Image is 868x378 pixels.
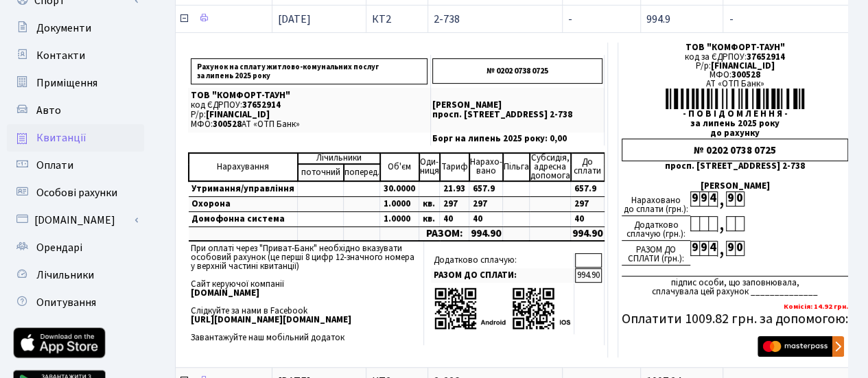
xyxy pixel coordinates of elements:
[188,241,424,345] td: При оплаті через "Приват-Банк" необхідно вказувати особовий рахунок (це перші 8 цифр 12-значного ...
[380,181,419,197] td: 30.0000
[419,196,440,211] td: кв.
[717,241,726,257] div: ,
[717,191,726,207] div: ,
[434,14,556,25] span: 2-738
[431,253,574,268] td: Додатково сплачую:
[622,110,848,119] div: - П О В І Д О М Л Е Н Н Я -
[36,130,86,145] span: Квитанції
[711,60,775,72] span: [FINANCIAL_ID]
[191,91,427,100] p: ТОВ "КОМФОРТ-ТАУН"
[735,191,744,206] div: 0
[622,71,848,80] div: МФО:
[622,129,848,138] div: до рахунку
[191,120,427,129] p: МФО: АТ «ОТП Банк»
[344,164,380,181] td: поперед.
[419,226,469,241] td: РАЗОМ:
[36,158,73,173] span: Оплати
[622,216,690,241] div: Додатково сплачую (грн.):
[432,110,602,119] p: просп. [STREET_ADDRESS] 2-738
[622,311,848,327] h5: Оплатити 1009.82 грн. за допомогою:
[622,119,848,128] div: за липень 2025 року
[432,101,602,110] p: [PERSON_NAME]
[469,211,503,226] td: 40
[708,241,717,256] div: 4
[206,108,270,121] span: [FINANCIAL_ID]
[7,261,144,289] a: Лічильники
[191,287,259,299] b: [DOMAIN_NAME]
[440,181,469,197] td: 21.93
[434,286,571,331] img: apps-qrcodes.png
[191,58,427,84] p: Рахунок на сплату житлово-комунальних послуг за липень 2025 року
[717,216,726,232] div: ,
[735,241,744,256] div: 0
[431,268,574,283] td: РАЗОМ ДО СПЛАТИ:
[530,153,571,181] td: Субсидія, адресна допомога
[7,14,144,42] a: Документи
[7,69,144,97] a: Приміщення
[503,153,530,181] td: Пільга
[726,241,735,256] div: 9
[622,139,848,161] div: № 0202 0738 0725
[7,234,144,261] a: Орендарі
[380,153,419,181] td: Об'єм
[7,152,144,179] a: Оплати
[440,153,469,181] td: Тариф
[298,153,380,164] td: Лічильники
[189,153,298,181] td: Нарахування
[622,53,848,62] div: код за ЄДРПОУ:
[758,336,844,357] img: Masterpass
[622,241,690,265] div: РАЗОМ ДО СПЛАТИ (грн.):
[36,268,94,283] span: Лічильники
[36,185,117,200] span: Особові рахунки
[298,164,344,181] td: поточний
[191,314,351,326] b: [URL][DOMAIN_NAME][DOMAIN_NAME]
[571,181,605,197] td: 657.9
[380,211,419,226] td: 1.0000
[419,211,440,226] td: кв.
[36,75,97,91] span: Приміщення
[36,295,96,310] span: Опитування
[699,191,708,206] div: 9
[7,97,144,124] a: Авто
[571,226,605,241] td: 994.90
[189,196,298,211] td: Охорона
[708,191,717,206] div: 4
[747,51,785,63] span: 37652914
[7,42,144,69] a: Контакти
[575,268,602,283] td: 994.90
[189,181,298,197] td: Утримання/управління
[690,191,699,206] div: 9
[440,196,469,211] td: 297
[36,103,61,118] span: Авто
[469,196,503,211] td: 297
[191,101,427,110] p: код ЄДРПОУ:
[622,276,848,296] div: підпис особи, що заповнювала, сплачувала цей рахунок ______________
[571,196,605,211] td: 297
[7,179,144,206] a: Особові рахунки
[191,110,427,119] p: Р/р:
[440,211,469,226] td: 40
[213,118,242,130] span: 300528
[571,153,605,181] td: До cплати
[699,241,708,256] div: 9
[36,240,82,255] span: Орендарі
[622,43,848,52] div: ТОВ "КОМФОРТ-ТАУН"
[278,12,311,27] span: [DATE]
[622,62,848,71] div: Р/р:
[432,134,602,143] p: Борг на липень 2025 року: 0,00
[380,196,419,211] td: 1.0000
[36,48,85,63] span: Контакти
[622,80,848,88] div: АТ «ОТП Банк»
[726,191,735,206] div: 9
[729,14,853,25] span: -
[784,301,848,311] b: Комісія: 14.92 грн.
[36,21,91,36] span: Документи
[568,12,572,27] span: -
[189,211,298,226] td: Домофонна система
[7,289,144,316] a: Опитування
[571,211,605,226] td: 40
[7,124,144,152] a: Квитанції
[432,58,602,84] p: № 0202 0738 0725
[622,162,848,171] div: просп. [STREET_ADDRESS] 2-738
[622,191,690,216] div: Нараховано до сплати (грн.):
